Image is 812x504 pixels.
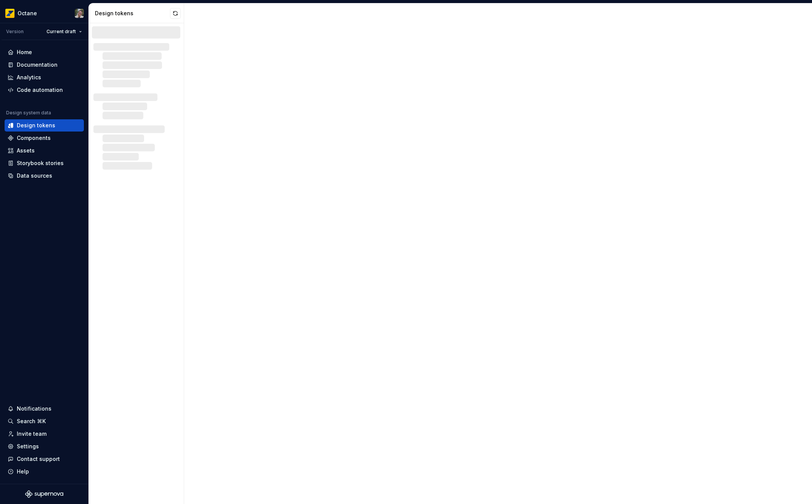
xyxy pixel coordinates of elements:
button: Contact support [5,453,84,465]
div: Home [17,48,32,56]
a: Data sources [5,170,84,182]
div: Analytics [17,74,41,81]
a: Analytics [5,71,84,83]
div: Storybook stories [17,159,64,167]
button: Current draft [43,26,85,37]
div: Data sources [17,172,52,180]
div: Search ⌘K [17,417,46,425]
div: Design tokens [17,122,55,129]
div: Design system data [6,110,51,116]
button: Help [5,465,84,478]
div: Octane [18,10,37,17]
a: Assets [5,144,84,157]
a: Design tokens [5,119,84,132]
span: Current draft [47,29,76,35]
div: Contact support [17,455,60,463]
a: Components [5,132,84,144]
a: Documentation [5,59,84,71]
div: Documentation [17,61,58,69]
div: Code automation [17,86,63,94]
div: Assets [17,147,35,154]
div: Design tokens [95,10,170,17]
a: Code automation [5,84,84,96]
button: OctaneTiago Almeida [2,5,87,21]
div: Notifications [17,405,51,413]
a: Settings [5,440,84,453]
img: Tiago Almeida [75,9,84,18]
a: Storybook stories [5,157,84,169]
a: Home [5,46,84,58]
div: Help [17,468,29,475]
button: Search ⌘K [5,415,84,427]
div: Components [17,134,51,142]
button: Notifications [5,403,84,415]
img: e8093afa-4b23-4413-bf51-00cde92dbd3f.png [5,9,14,18]
a: Invite team [5,428,84,440]
div: Version [6,29,24,35]
div: Settings [17,443,39,450]
svg: Supernova Logo [25,490,63,498]
div: Invite team [17,430,47,438]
